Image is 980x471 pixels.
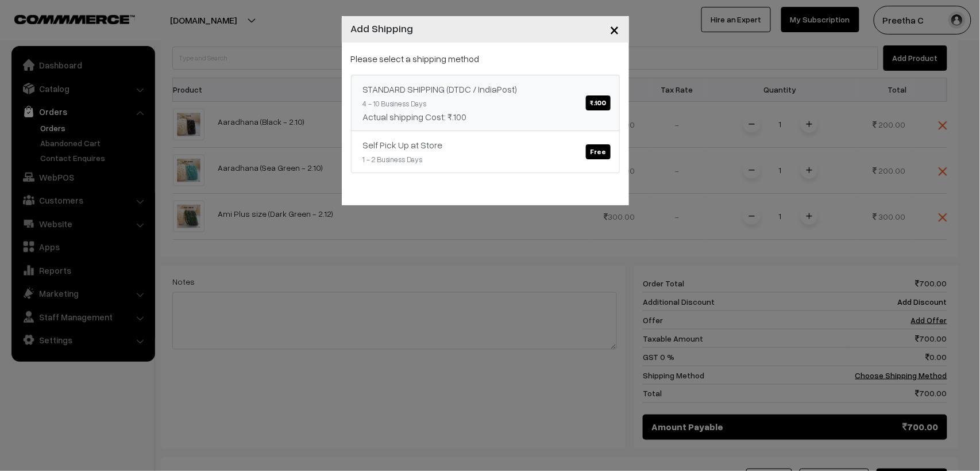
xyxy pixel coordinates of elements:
[586,95,610,110] span: ₹.100
[601,12,629,47] button: Close
[363,110,608,124] div: Actual shipping Cost: ₹.100
[363,138,608,152] div: Self Pick Up at Store
[363,99,427,108] small: 4 - 10 Business Days
[351,131,620,173] a: Self Pick Up at StoreFree 1 - 2 Business Days
[363,155,423,164] small: 1 - 2 Business Days
[363,82,608,96] div: STANDARD SHIPPING (DTDC / IndiaPost)
[351,75,620,131] a: STANDARD SHIPPING (DTDC / IndiaPost)₹.100 4 - 10 Business DaysActual shipping Cost: ₹.100
[351,21,414,36] h4: Add Shipping
[586,144,610,159] span: Free
[351,52,620,66] p: Please select a shipping method
[610,18,620,40] span: ×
